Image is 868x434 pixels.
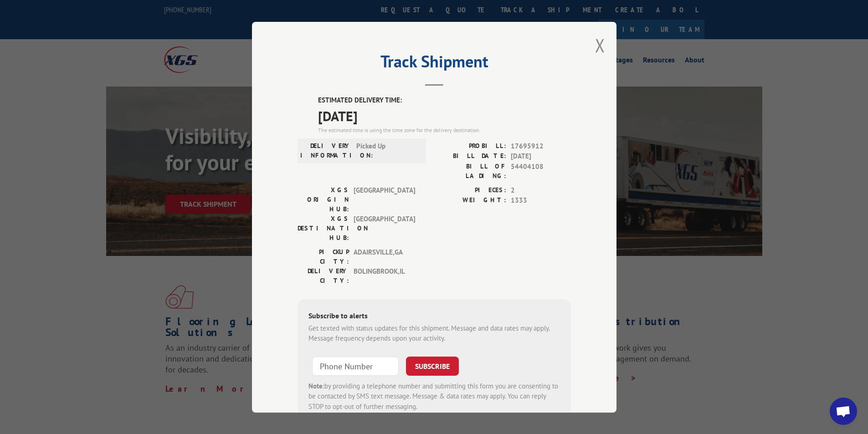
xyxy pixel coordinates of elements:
[434,185,506,195] label: PIECES:
[298,55,571,72] h2: Track Shipment
[434,161,506,180] label: BILL OF LADING:
[318,105,571,126] span: [DATE]
[298,266,349,285] label: DELIVERY CITY:
[318,126,571,134] div: The estimated time is using the time zone for the delivery destination.
[511,185,571,195] span: 2
[511,195,571,206] span: 1333
[354,185,415,214] span: [GEOGRAPHIC_DATA]
[406,356,459,375] button: SUBSCRIBE
[511,161,571,180] span: 54404108
[511,151,571,162] span: [DATE]
[511,141,571,151] span: 17695912
[300,141,352,160] label: DELIVERY INFORMATION:
[354,247,415,266] span: ADAIRSVILLE , GA
[308,381,324,390] strong: Note:
[434,151,506,162] label: BILL DATE:
[308,310,560,323] div: Subscribe to alerts
[354,214,415,242] span: [GEOGRAPHIC_DATA]
[356,141,418,160] span: Picked Up
[298,247,349,266] label: PICKUP CITY:
[312,356,399,375] input: Phone Number
[434,141,506,151] label: PROBILL:
[830,398,857,425] div: Open chat
[434,195,506,206] label: WEIGHT:
[595,33,605,57] button: Close modal
[354,266,415,285] span: BOLINGBROOK , IL
[318,95,571,106] label: ESTIMATED DELIVERY TIME:
[298,185,349,214] label: XGS ORIGIN HUB:
[298,214,349,242] label: XGS DESTINATION HUB:
[308,381,560,412] div: by providing a telephone number and submitting this form you are consenting to be contacted by SM...
[308,323,560,343] div: Get texted with status updates for this shipment. Message and data rates may apply. Message frequ...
